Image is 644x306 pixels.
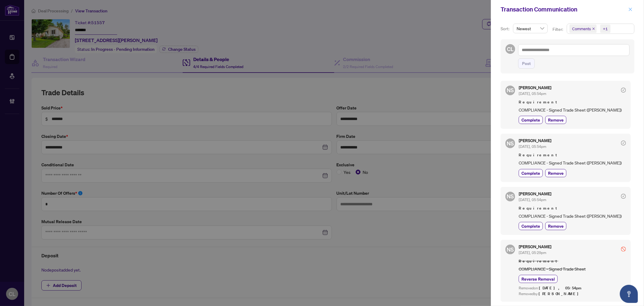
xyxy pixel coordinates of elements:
[548,223,564,229] span: Remove
[507,245,514,254] span: NS
[507,45,514,53] span: CL
[539,291,582,296] span: [PERSON_NAME]
[620,285,638,303] button: Open asap
[521,117,540,123] span: Complete
[519,222,543,230] button: Complete
[519,144,546,149] span: [DATE], 05:54pm
[621,141,626,145] span: check-circle
[518,58,535,69] button: Post
[519,86,551,90] h5: [PERSON_NAME]
[517,24,544,33] span: Newest
[501,25,511,32] p: Sort:
[603,26,608,32] div: +1
[519,197,546,202] span: [DATE], 05:54pm
[519,138,551,143] h5: [PERSON_NAME]
[519,192,551,196] h5: [PERSON_NAME]
[519,99,626,105] span: Requirement
[569,24,597,33] span: Comments
[519,152,626,158] span: Requirement
[519,106,626,113] span: COMPLIANCE - Signed Trade Sheet ([PERSON_NAME])
[507,192,514,200] span: NS
[519,285,626,291] div: Removed on
[519,275,558,283] button: Reverse Removal
[521,223,540,229] span: Complete
[519,205,626,211] span: Requirement
[548,117,564,123] span: Remove
[539,285,582,291] span: [DATE], 05:54pm
[507,139,514,148] span: NS
[545,116,566,124] button: Remove
[592,27,595,30] span: close
[621,194,626,199] span: check-circle
[521,276,555,282] span: Reverse Removal
[521,170,540,176] span: Complete
[519,245,551,249] h5: [PERSON_NAME]
[519,116,543,124] button: Complete
[572,26,591,32] span: Comments
[553,26,564,33] p: Filter:
[501,5,626,14] div: Transaction Communication
[519,291,626,297] div: Removed by
[621,88,626,93] span: check-circle
[621,247,626,252] span: stop
[519,258,626,264] span: Requirement
[545,169,566,177] button: Remove
[507,86,514,94] span: NS
[519,250,546,255] span: [DATE], 05:29pm
[545,222,566,230] button: Remove
[519,91,546,96] span: [DATE], 05:54pm
[519,213,626,220] span: COMPLIANCE - Signed Trade Sheet ([PERSON_NAME])
[519,169,543,177] button: Complete
[628,7,633,11] span: close
[519,159,626,166] span: COMPLIANCE - Signed Trade Sheet ([PERSON_NAME])
[519,265,626,272] span: COMPLIANCE - Signed Trade Sheet
[548,170,564,176] span: Remove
